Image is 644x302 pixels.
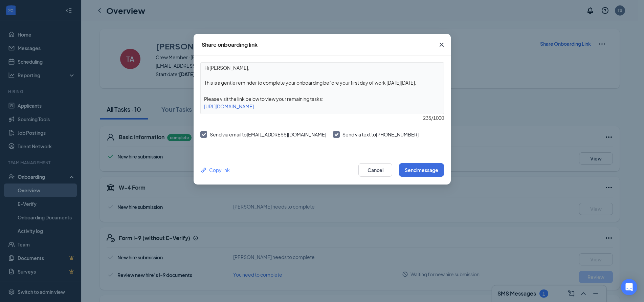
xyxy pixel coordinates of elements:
[432,34,451,56] button: Close
[200,114,444,122] div: 235 / 1000
[201,63,444,88] textarea: Hi [PERSON_NAME], This is a gentle reminder to complete your onboarding before your first day of ...
[342,131,419,137] span: Send via text to [PHONE_NUMBER]
[201,103,444,110] div: [URL][DOMAIN_NAME]
[201,132,206,137] svg: Checkmark
[438,41,446,49] svg: Cross
[200,167,207,174] svg: Link
[200,166,230,174] button: Link Copy link
[621,279,637,295] div: Open Intercom Messenger
[333,132,339,137] svg: Checkmark
[201,95,444,103] div: Please visit the link below to view your remaining tasks:
[399,163,444,177] button: Send message
[210,131,326,137] span: Send via email to [EMAIL_ADDRESS][DOMAIN_NAME]
[358,163,392,177] button: Cancel
[200,166,230,174] div: Copy link
[202,41,258,48] div: Share onboarding link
